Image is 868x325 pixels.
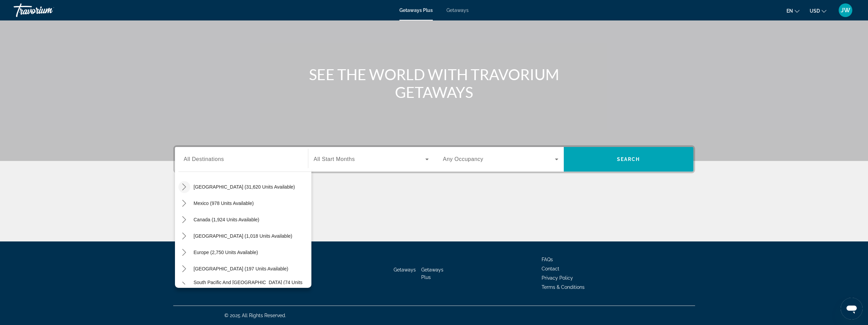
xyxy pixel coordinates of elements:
[194,217,260,222] span: Canada (1,924 units available)
[841,7,850,14] span: JW
[194,250,258,255] span: Europe (2,750 units available)
[190,230,296,242] button: Select destination: Caribbean & Atlantic Islands (1,018 units available)
[194,266,289,271] span: [GEOGRAPHIC_DATA] (197 units available)
[786,6,799,16] button: Change language
[190,246,262,258] button: Select destination: Europe (2,750 units available)
[178,230,190,242] button: Toggle Caribbean & Atlantic Islands (1,018 units available) submenu
[224,313,286,318] span: © 2025 All Rights Reserved.
[421,267,443,280] a: Getaways Plus
[810,8,820,14] span: USD
[190,197,257,209] button: Select destination: Mexico (978 units available)
[14,1,82,19] a: Travorium
[617,157,640,162] span: Search
[184,156,299,164] input: Select destination
[443,156,484,162] span: Any Occupancy
[841,298,863,320] iframe: Button to launch messaging window
[564,147,693,172] button: Search
[190,279,311,291] button: Select destination: South Pacific and Oceania (74 units available)
[190,181,298,193] button: Select destination: United States (31,620 units available)
[314,156,355,162] span: All Start Months
[190,263,292,275] button: Select destination: Australia (197 units available)
[175,168,311,288] div: Destination options
[446,8,469,13] a: Getaways
[178,247,190,258] button: Toggle Europe (2,750 units available) submenu
[190,213,263,226] button: Select destination: Canada (1,924 units available)
[194,201,254,206] span: Mexico (978 units available)
[542,284,585,290] a: Terms & Conditions
[306,65,562,101] h1: SEE THE WORLD WITH TRAVORIUM GETAWAYS
[178,263,190,275] button: Toggle Australia (197 units available) submenu
[542,257,553,262] a: FAQs
[837,3,854,17] button: User Menu
[786,8,793,14] span: en
[194,184,295,190] span: [GEOGRAPHIC_DATA] (31,620 units available)
[399,8,433,13] a: Getaways Plus
[194,280,308,291] span: South Pacific and [GEOGRAPHIC_DATA] (74 units available)
[178,197,190,209] button: Toggle Mexico (978 units available) submenu
[178,279,190,291] button: Toggle South Pacific and Oceania (74 units available) submenu
[175,147,693,172] div: Search widget
[178,181,190,193] button: Toggle United States (31,620 units available) submenu
[810,6,826,16] button: Change currency
[542,275,573,281] a: Privacy Policy
[394,267,416,272] a: Getaways
[542,266,559,271] a: Contact
[178,214,190,226] button: Toggle Canada (1,924 units available) submenu
[184,156,224,162] span: All Destinations
[194,233,292,239] span: [GEOGRAPHIC_DATA] (1,018 units available)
